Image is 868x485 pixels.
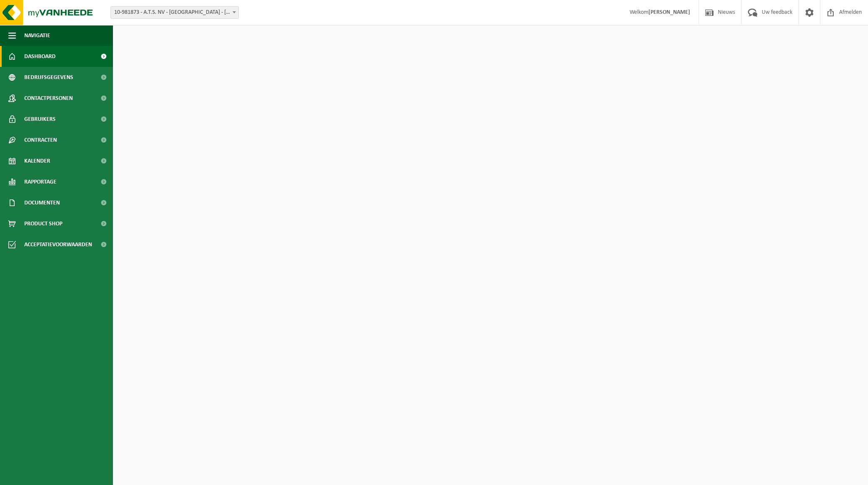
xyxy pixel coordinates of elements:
span: Bedrijfsgegevens [24,67,73,88]
span: Kalender [24,151,50,171]
span: 10-981873 - A.T.S. NV - LANGERBRUGGE - GENT [110,6,239,19]
span: Acceptatievoorwaarden [24,234,92,255]
strong: [PERSON_NAME] [648,9,690,15]
span: Dashboard [24,46,56,67]
span: Product Shop [24,213,62,234]
span: 10-981873 - A.T.S. NV - LANGERBRUGGE - GENT [111,7,238,18]
span: Rapportage [24,171,56,192]
span: Navigatie [24,25,50,46]
span: Contracten [24,130,57,151]
span: Documenten [24,192,60,213]
span: Gebruikers [24,109,56,130]
span: Contactpersonen [24,88,73,109]
iframe: chat widget [4,467,140,485]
